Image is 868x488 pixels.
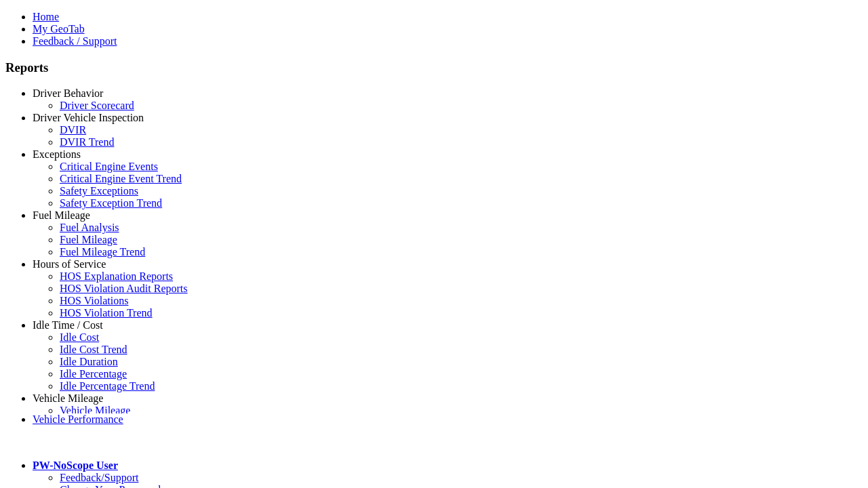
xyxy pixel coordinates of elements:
a: Idle Time / Cost [33,319,103,331]
a: HOS Explanation Reports [60,270,173,282]
a: Driver Vehicle Inspection [33,112,144,123]
a: Idle Cost Trend [60,344,127,355]
a: Critical Engine Event Trend [60,173,182,184]
a: Vehicle Performance [33,413,123,425]
a: Fuel Mileage [60,234,117,245]
a: Safety Exception Trend [60,197,162,209]
a: Driver Scorecard [60,100,134,111]
a: Fuel Analysis [60,222,119,233]
a: Critical Engine Events [60,161,158,172]
a: Idle Cost [60,331,99,343]
a: Hours of Service [33,258,106,270]
a: Safety Exceptions [60,185,138,197]
a: HOS Violation Trend [60,307,153,319]
a: Fuel Mileage Trend [60,246,145,258]
a: HOS Violations [60,295,128,306]
a: Driver Behavior [33,87,103,99]
a: Idle Percentage [60,368,127,380]
a: Fuel Mileage [33,209,90,221]
a: DVIR [60,124,86,136]
a: Idle Percentage Trend [60,380,155,392]
a: Feedback / Support [33,35,117,47]
a: DVIR Trend [60,136,114,148]
a: Idle Duration [60,356,118,367]
h3: Reports [5,60,863,75]
a: Feedback/Support [60,472,138,483]
a: Home [33,11,59,22]
a: My GeoTab [33,23,85,35]
a: Vehicle Mileage [60,405,130,416]
a: Exceptions [33,148,81,160]
a: Vehicle Mileage [33,392,103,404]
a: PW-NoScope User [33,460,118,471]
a: HOS Violation Audit Reports [60,283,188,294]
